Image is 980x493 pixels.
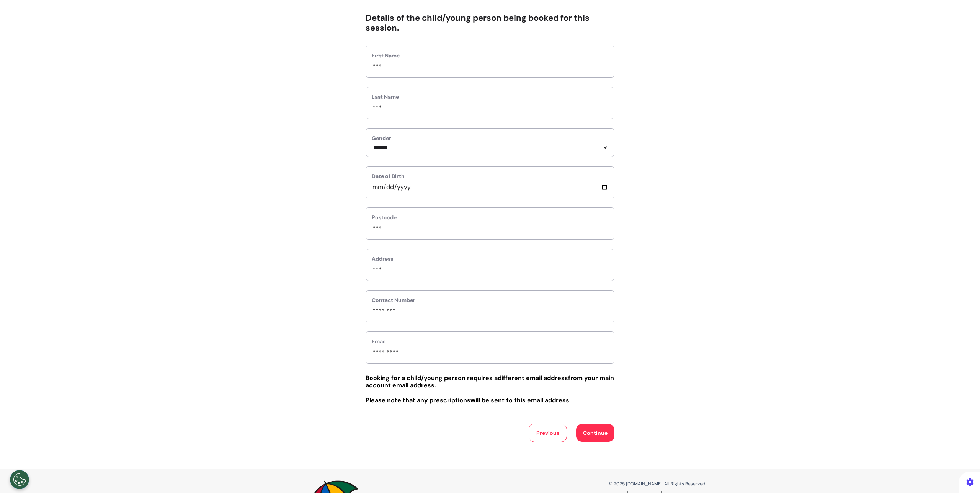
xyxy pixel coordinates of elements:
b: will be sent to this email address. [470,396,571,404]
label: Address [372,255,608,263]
button: Open Preferences [10,470,29,489]
label: Postcode [372,214,608,222]
p: © 2025 [DOMAIN_NAME]. All Rights Reserved. [496,480,706,487]
button: Previous [529,424,567,442]
button: Continue [576,424,614,442]
label: Contact Number [372,296,608,304]
h2: Details of the child/young person being booked for this session. [366,13,614,33]
label: Last Name [372,93,608,101]
h3: Please note that any prescriptions [366,397,614,404]
h3: Booking for a child/young person requires a from your main account email address. [366,374,614,389]
label: Email [372,338,608,346]
label: Gender [372,134,608,142]
b: different email address [498,374,568,382]
label: Date of Birth [372,172,608,180]
label: First Name [372,52,608,60]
